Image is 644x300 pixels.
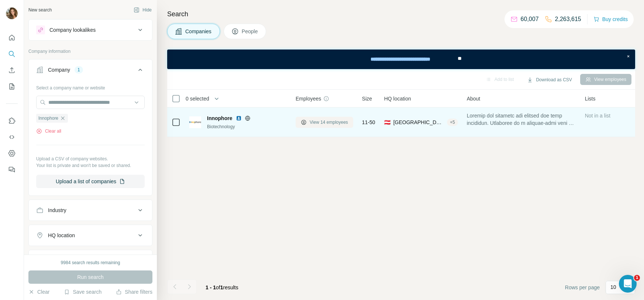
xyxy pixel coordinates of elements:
button: HQ location [29,226,152,244]
span: Companies [185,28,212,35]
button: Share filters [116,288,152,296]
span: View 14 employees [310,119,348,126]
button: Download as CSV [522,74,577,85]
span: HQ location [384,95,411,102]
p: Company information [28,48,152,55]
span: 1 [220,284,223,290]
div: Industry [48,207,66,214]
button: Upload a list of companies [36,175,145,188]
button: My lists [6,80,18,93]
span: Lists [585,95,596,102]
iframe: Intercom live chat [619,275,637,293]
div: HQ location [48,232,75,239]
iframe: Banner [167,50,635,69]
span: 0 selected [186,95,209,102]
span: Innophore [38,115,58,122]
span: People [242,28,259,35]
div: Biotechnology [207,123,287,130]
div: + 5 [447,119,458,126]
button: Quick start [6,31,18,44]
p: 60,007 [521,15,539,24]
span: results [206,284,238,290]
span: [GEOGRAPHIC_DATA], [GEOGRAPHIC_DATA] [393,119,444,126]
img: LinkedIn logo [236,115,242,121]
button: View 14 employees [296,117,353,128]
button: Enrich CSV [6,64,18,77]
span: Employees [296,95,321,102]
button: Buy credits [593,14,628,24]
span: 1 [634,275,640,281]
button: Clear [28,288,49,296]
span: Loremip dol sitametc adi elitsed doe temp incididun. Utlaboree do m aliquae-admi veni qui nostru ... [467,112,576,127]
div: Select a company name or website [36,82,145,91]
button: Save search [64,288,101,296]
span: Not in a list [585,113,610,119]
button: Use Surfe on LinkedIn [6,114,18,127]
span: Size [362,95,372,102]
div: Company [48,66,70,74]
p: Your list is private and won't be saved or shared. [36,162,145,169]
div: Company lookalikes [49,26,96,34]
p: 10 [610,283,616,291]
button: Annual revenue ($) [29,252,152,269]
img: Logo of Innophore [189,116,201,128]
button: Hide [128,4,157,16]
p: 2,263,615 [555,15,581,24]
span: Innophore [207,115,232,122]
span: 11-50 [362,119,375,126]
button: Clear all [36,128,61,134]
span: About [467,95,481,102]
div: 9984 search results remaining [61,259,120,266]
button: Use Surfe API [6,130,18,144]
span: 🇦🇹 [384,119,390,126]
button: Search [6,47,18,61]
button: Dashboard [6,147,18,160]
button: Company lookalikes [29,21,152,39]
button: Company1 [29,61,152,82]
div: New search [28,7,52,13]
div: 1 [75,67,83,73]
button: Feedback [6,163,18,176]
span: 1 - 1 [206,284,216,290]
img: Avatar [6,7,18,19]
span: of [216,284,220,290]
button: Industry [29,201,152,219]
p: Upload a CSV of company websites. [36,156,145,162]
span: Rows per page [565,284,600,291]
h4: Search [167,9,635,19]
